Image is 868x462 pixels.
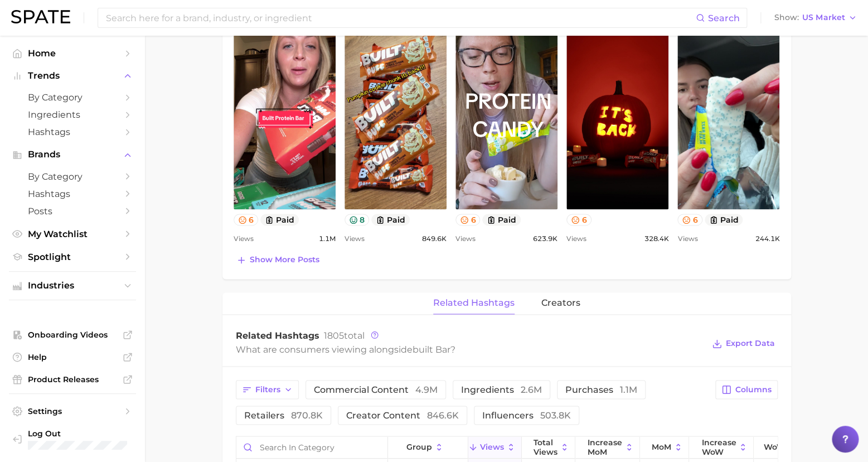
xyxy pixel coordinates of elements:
a: by Category [9,168,136,185]
span: Total Views [534,437,557,455]
span: US Market [802,15,845,21]
span: Trends [28,71,117,81]
span: Search [708,13,740,23]
button: group [388,436,468,458]
span: 2.6m [521,384,542,394]
button: 6 [677,214,702,225]
span: 328.4k [644,232,668,246]
input: Search in category [236,436,387,458]
span: Posts [28,206,117,216]
span: total [324,330,365,341]
span: 503.8k [540,410,571,420]
span: 1.1m [319,232,336,246]
button: WoW [754,436,803,458]
button: 6 [234,214,259,225]
a: Hashtags [9,123,136,141]
a: Posts [9,203,136,220]
span: Show [774,15,799,21]
span: Hashtags [28,127,117,137]
a: Log out. Currently logged in with e-mail smiller@simplygoodfoodsco.com. [9,425,136,453]
button: increase MoM [575,436,640,458]
button: Views [468,436,522,458]
a: Onboarding Videos [9,326,136,343]
span: purchases [565,385,637,394]
button: paid [705,214,743,225]
span: related hashtags [433,298,515,308]
span: group [406,442,432,451]
button: paid [482,214,521,225]
button: Export Data [709,336,777,352]
span: Product Releases [28,374,117,384]
a: Hashtags [9,185,136,203]
span: by Category [28,171,117,182]
span: Ingredients [28,109,117,120]
span: Log Out [28,429,142,439]
span: Columns [735,384,772,394]
span: 4.9m [415,384,438,394]
span: 1.1m [620,384,637,394]
a: Help [9,349,136,365]
span: Views [480,442,504,451]
button: 8 [345,214,370,225]
span: Views [455,232,476,246]
a: Product Releases [9,371,136,388]
button: paid [371,214,410,225]
span: creator content [346,411,459,420]
span: Related Hashtags [236,330,319,341]
span: Industries [28,281,117,291]
span: creators [541,298,580,308]
span: by Category [28,92,117,103]
a: Ingredients [9,106,136,123]
span: Onboarding Videos [28,330,117,340]
span: influencers [482,411,571,420]
button: paid [260,214,299,225]
span: 623.9k [533,232,557,246]
button: MoM [640,436,689,458]
span: 244.1k [755,232,779,246]
span: Show more posts [250,255,319,264]
span: increase MoM [588,437,622,455]
button: Total Views [522,436,575,458]
span: Help [28,352,117,362]
span: Filters [255,384,280,394]
button: Increase WoW [689,436,754,458]
button: 6 [566,214,591,225]
span: Views [345,232,365,246]
button: Brands [9,146,136,163]
span: WoW [763,442,785,451]
span: Views [234,232,254,246]
span: Increase WoW [701,437,736,455]
a: My Watchlist [9,225,136,243]
div: What are consumers viewing alongside ? [236,341,704,357]
span: retailers [244,411,323,420]
span: Brands [28,150,117,160]
span: 849.6k [422,232,447,246]
span: Views [566,232,586,246]
span: Home [28,48,117,59]
input: Search here for a brand, industry, or ingredient [105,8,696,27]
span: Export Data [726,339,775,348]
button: Trends [9,68,136,84]
a: by Category [9,89,136,106]
button: Columns [715,380,777,399]
span: Hashtags [28,189,117,199]
a: Spotlight [9,248,136,266]
span: My Watchlist [28,229,117,239]
button: ShowUS Market [772,11,860,25]
span: Settings [28,406,117,416]
img: SPATE [11,10,70,23]
span: Spotlight [28,252,117,262]
span: ingredients [461,385,542,394]
span: 1805 [324,330,344,341]
span: MoM [652,442,671,451]
button: Filters [236,380,299,399]
span: built bar [413,344,450,354]
a: Settings [9,403,136,420]
button: Industries [9,277,136,294]
span: Views [677,232,697,246]
button: 6 [455,214,481,225]
span: commercial content [314,385,438,394]
a: Home [9,45,136,62]
span: 846.6k [427,410,459,420]
button: Show more posts [234,252,322,268]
